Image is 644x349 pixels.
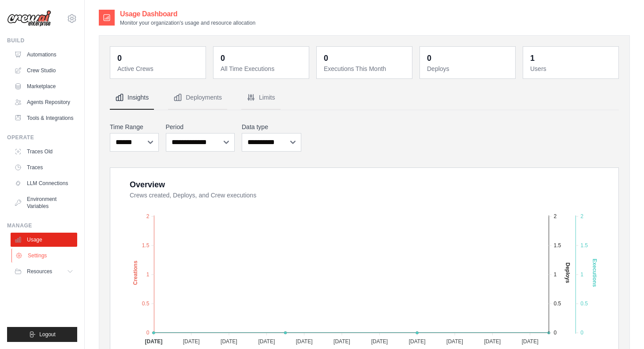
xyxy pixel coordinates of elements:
[427,52,431,64] div: 0
[580,301,588,307] tspan: 0.5
[110,86,619,110] nav: Tabs
[242,123,301,131] label: Data type
[11,63,77,78] a: Crew Studio
[142,301,150,307] tspan: 0.5
[580,242,588,249] tspan: 1.5
[221,338,237,345] tspan: [DATE]
[110,86,154,110] button: Insights
[11,176,77,190] a: LLM Connections
[7,327,77,342] button: Logout
[120,19,255,26] p: Monitor your organization's usage and resource allocation
[530,52,535,64] div: 1
[27,268,52,275] span: Resources
[296,338,313,345] tspan: [DATE]
[241,86,281,110] button: Limits
[117,64,200,73] dt: Active Crews
[11,192,77,213] a: Environment Variables
[221,64,303,73] dt: All Time Executions
[484,338,501,345] tspan: [DATE]
[7,134,77,141] div: Operate
[130,191,608,200] dt: Crews created, Deploys, and Crew executions
[409,338,426,345] tspan: [DATE]
[554,301,561,307] tspan: 0.5
[132,260,139,285] text: Creations
[565,263,571,283] text: Deploys
[11,111,77,125] a: Tools & Integrations
[7,222,77,229] div: Manage
[39,331,56,338] span: Logout
[427,64,510,73] dt: Deploys
[333,338,350,345] tspan: [DATE]
[146,213,150,219] tspan: 2
[11,48,77,62] a: Automations
[142,242,150,249] tspan: 1.5
[11,79,77,93] a: Marketplace
[11,95,77,109] a: Agents Repository
[146,330,150,336] tspan: 0
[530,64,613,73] dt: Users
[580,213,584,219] tspan: 2
[554,271,557,278] tspan: 1
[11,264,77,278] button: Resources
[166,123,235,131] label: Period
[324,52,328,64] div: 0
[554,330,557,336] tspan: 0
[221,52,225,64] div: 0
[258,338,275,345] tspan: [DATE]
[130,178,165,191] div: Overview
[168,86,227,110] button: Deployments
[145,338,162,345] tspan: [DATE]
[11,145,77,159] a: Traces Old
[580,271,584,278] tspan: 1
[146,271,150,278] tspan: 1
[7,10,51,27] img: Logo
[580,330,584,336] tspan: 0
[324,64,407,73] dt: Executions This Month
[117,52,122,64] div: 0
[592,259,598,287] text: Executions
[554,242,561,249] tspan: 1.5
[11,233,77,247] a: Usage
[11,160,77,174] a: Traces
[446,338,463,345] tspan: [DATE]
[554,213,557,219] tspan: 2
[120,9,255,19] h2: Usage Dashboard
[110,123,159,131] label: Time Range
[522,338,539,345] tspan: [DATE]
[11,249,78,263] a: Settings
[371,338,388,345] tspan: [DATE]
[183,338,200,345] tspan: [DATE]
[7,37,77,44] div: Build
